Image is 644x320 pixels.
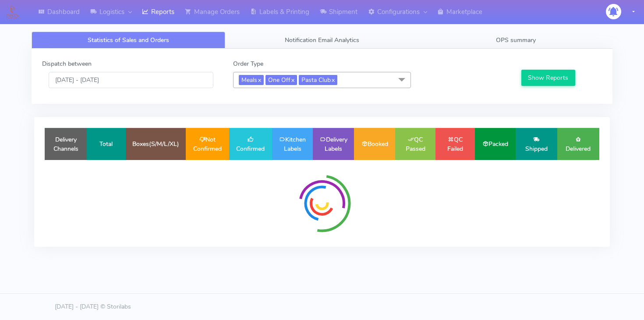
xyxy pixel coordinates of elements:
span: Pasta Club [299,75,337,85]
td: Booked [354,128,395,160]
a: x [290,75,294,84]
span: OPS summary [496,36,536,44]
span: Meals [239,75,264,85]
td: Confirmed [229,128,272,160]
input: Pick the Daterange [49,72,213,88]
td: QC Passed [395,128,436,160]
ul: Tabs [32,32,612,49]
td: Shipped [516,128,557,160]
span: One Off [265,75,297,85]
td: Total [87,128,125,160]
td: Packed [475,128,516,160]
a: x [257,75,261,84]
a: x [331,75,335,84]
img: spinner-radial.svg [289,171,355,236]
span: Notification Email Analytics [285,36,359,44]
td: Kitchen Labels [272,128,313,160]
td: QC Failed [435,128,475,160]
button: Show Reports [521,70,575,86]
span: Statistics of Sales and Orders [88,36,169,44]
td: Delivered [557,128,599,160]
label: Order Type [233,59,263,68]
td: Not Confirmed [186,128,229,160]
td: Delivery Channels [45,128,87,160]
td: Boxes(S/M/L/XL) [126,128,186,160]
td: Delivery Labels [313,128,354,160]
label: Dispatch between [42,59,92,68]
